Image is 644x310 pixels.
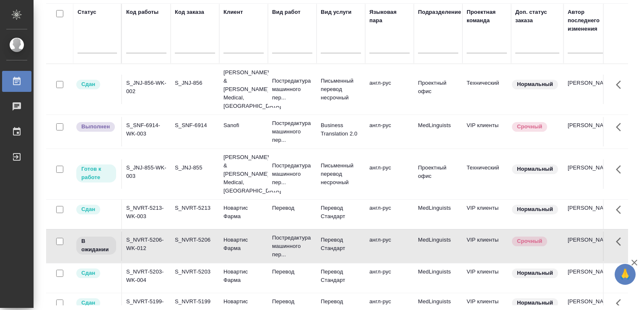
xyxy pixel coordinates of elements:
[75,121,117,133] div: Исполнитель завершил работу
[611,200,631,220] button: Здесь прячутся важные кнопки
[75,164,117,183] div: Исполнитель может приступить к работе
[272,8,301,16] div: Вид работ
[517,122,542,131] p: Срочный
[517,80,553,89] p: Нормальный
[369,8,410,25] div: Языковая пара
[175,8,204,16] div: Код заказа
[223,8,243,16] div: Клиент
[321,236,361,253] p: Перевод Стандарт
[462,200,511,229] td: VIP клиенты
[365,200,414,229] td: англ-рус
[223,236,264,253] p: Новартис Фарма
[414,200,462,229] td: MedLinguists
[272,204,312,212] p: Перевод
[75,236,117,255] div: Исполнитель назначен, приступать к работе пока рано
[563,75,612,104] td: [PERSON_NAME]
[175,204,215,212] div: S_NVRT-5213
[563,232,612,261] td: [PERSON_NAME]
[365,159,414,189] td: англ-рус
[611,117,631,137] button: Здесь прячутся важные кнопки
[78,8,96,16] div: Статус
[462,263,511,293] td: VIP клиенты
[563,263,612,293] td: [PERSON_NAME]
[223,204,264,221] p: Новартис Фарма
[414,75,462,104] td: Проектный офис
[462,117,511,146] td: VIP клиенты
[462,159,511,189] td: Технический
[517,165,553,173] p: Нормальный
[126,8,158,16] div: Код работы
[81,299,95,307] p: Сдан
[365,263,414,293] td: англ-рус
[611,75,631,95] button: Здесь прячутся важные кнопки
[321,8,352,16] div: Вид услуги
[418,8,461,16] div: Подразделение
[175,79,215,87] div: S_JNJ-856
[414,159,462,189] td: Проектный офис
[175,236,215,244] div: S_NVRT-5206
[321,121,361,138] p: Business Translation 2.0
[321,77,361,102] p: Письменный перевод несрочный
[272,119,312,144] p: Постредактура машинного пер...
[563,159,612,189] td: [PERSON_NAME]
[467,8,507,25] div: Проектная команда
[517,205,553,214] p: Нормальный
[365,232,414,261] td: англ-рус
[122,232,171,261] td: S_NVRT-5206-WK-012
[75,79,117,90] div: Менеджер проверил работу исполнителя, передает ее на следующий этап
[462,232,511,261] td: VIP клиенты
[517,237,542,245] p: Срочный
[568,8,608,33] div: Автор последнего изменения
[611,263,631,284] button: Здесь прячутся важные кнопки
[81,165,111,182] p: Готов к работе
[515,8,559,25] div: Доп. статус заказа
[122,117,171,146] td: S_SNF-6914-WK-003
[122,200,171,229] td: S_NVRT-5213-WK-003
[563,117,612,146] td: [PERSON_NAME]
[175,268,215,276] div: S_NVRT-5203
[611,159,631,180] button: Здесь прячутся важные кнопки
[414,117,462,146] td: MedLinguists
[223,121,264,130] p: Sanofi
[81,237,111,254] p: В ожидании
[272,234,312,259] p: Постредактура машинного пер...
[414,232,462,261] td: MedLinguists
[365,75,414,104] td: англ-рус
[122,75,171,104] td: S_JNJ-856-WK-002
[175,297,215,306] div: S_NVRT-5199
[81,205,95,214] p: Сдан
[321,268,361,284] p: Перевод Стандарт
[223,68,264,110] p: [PERSON_NAME] & [PERSON_NAME] Medical, [GEOGRAPHIC_DATA]
[75,204,117,215] div: Менеджер проверил работу исполнителя, передает ее на следующий этап
[175,164,215,172] div: S_JNJ-855
[272,77,312,102] p: Постредактура машинного пер...
[272,297,312,306] p: Перевод
[414,263,462,293] td: MedLinguists
[462,75,511,104] td: Технический
[563,200,612,229] td: [PERSON_NAME]
[618,266,632,283] span: 🙏
[321,204,361,221] p: Перевод Стандарт
[75,297,117,309] div: Менеджер проверил работу исполнителя, передает ее на следующий этап
[81,80,95,89] p: Сдан
[81,269,95,277] p: Сдан
[365,117,414,146] td: англ-рус
[223,153,264,195] p: [PERSON_NAME] & [PERSON_NAME] Medical, [GEOGRAPHIC_DATA]
[611,232,631,252] button: Здесь прячутся важные кнопки
[175,121,215,130] div: S_SNF-6914
[272,162,312,187] p: Постредактура машинного пер...
[517,269,553,277] p: Нормальный
[615,264,636,285] button: 🙏
[81,122,110,131] p: Выполнен
[122,263,171,293] td: S_NVRT-5203-WK-004
[223,268,264,284] p: Новартис Фарма
[122,159,171,189] td: S_JNJ-855-WK-003
[75,268,117,279] div: Менеджер проверил работу исполнителя, передает ее на следующий этап
[272,268,312,276] p: Перевод
[321,162,361,187] p: Письменный перевод несрочный
[517,299,553,307] p: Нормальный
